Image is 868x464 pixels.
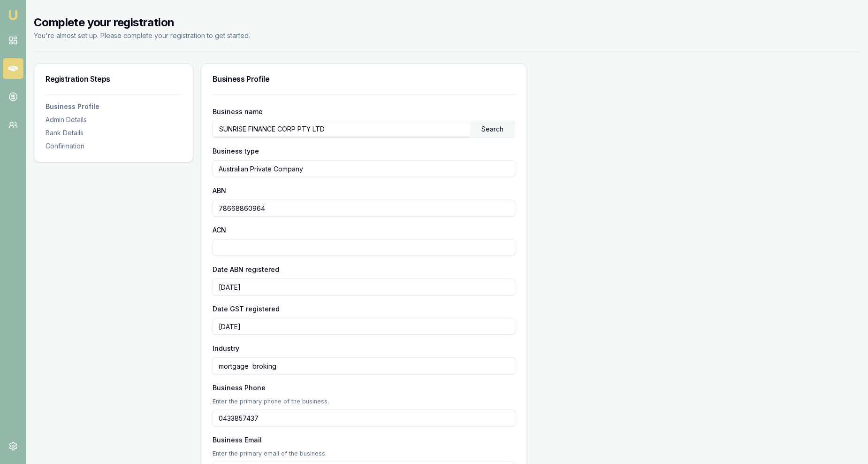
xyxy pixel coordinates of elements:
[213,121,470,136] input: Enter business name
[213,278,515,295] input: YYYY-MM-DD
[213,384,266,392] label: Business Phone
[213,318,515,335] input: YYYY-MM-DD
[46,115,182,124] div: Admin Details
[213,344,239,352] label: Industry
[46,75,182,83] h3: Registration Steps
[213,410,515,426] input: 0431 234 567
[213,147,259,155] label: Business type
[213,449,515,458] p: Enter the primary email of the business.
[213,75,515,83] h3: Business Profile
[213,357,515,374] input: Start typing to search for your industry
[8,9,19,21] img: emu-icon-u.png
[46,141,182,151] div: Confirmation
[213,436,262,444] label: Business Email
[34,31,860,40] p: You're almost set up. Please complete your registration to get started.
[213,397,515,406] p: Enter the primary phone of the business.
[470,121,515,137] div: Search
[213,305,280,313] label: Date GST registered
[46,128,182,138] div: Bank Details
[213,265,279,273] label: Date ABN registered
[213,186,226,194] label: ABN
[213,226,226,234] label: ACN
[34,15,860,30] h2: Complete your registration
[46,102,182,111] a: Business Profile
[213,108,263,116] label: Business name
